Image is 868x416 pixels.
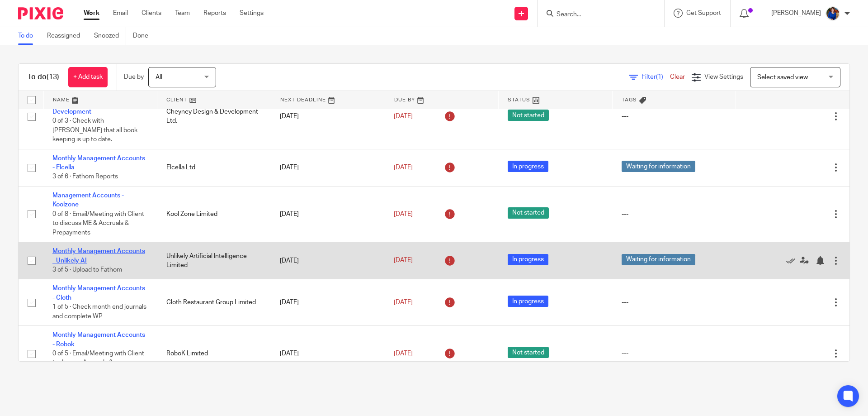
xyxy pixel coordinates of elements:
[142,9,161,18] a: Clients
[508,254,548,265] span: In progress
[394,211,413,217] span: [DATE]
[394,350,413,357] span: [DATE]
[52,304,146,320] span: 1 of 5 · Check month end journals and complete WP
[622,161,695,172] span: Waiting for information
[704,74,743,80] span: View Settings
[271,242,385,279] td: [DATE]
[642,74,670,80] span: Filter
[157,279,271,326] td: Cloth Restaurant Group Limited
[786,256,800,265] a: Mark as done
[133,27,155,45] a: Done
[52,192,124,208] a: Management Accounts - Koolzone
[771,9,821,18] p: [PERSON_NAME]
[156,74,162,81] span: All
[508,110,549,121] span: Not started
[686,10,721,16] span: Get Support
[271,84,385,149] td: [DATE]
[124,72,144,81] p: Due by
[826,6,840,21] img: Nicole.jpeg
[52,248,145,263] a: Monthly Management Accounts - Unlikely AI
[271,186,385,242] td: [DATE]
[68,67,108,87] a: + Add task
[656,74,663,80] span: (1)
[52,350,144,375] span: 0 of 5 · Email/Meeting with Client to discuss Accruals & Prepayments
[157,186,271,242] td: Kool Zone Limited
[52,332,145,347] a: Monthly Management Accounts - Robok
[113,9,128,18] a: Email
[508,347,549,358] span: Not started
[94,27,126,45] a: Snoozed
[622,112,727,121] div: ---
[670,74,685,80] a: Clear
[622,298,727,307] div: ---
[556,11,637,19] input: Search
[47,27,87,45] a: Reassigned
[271,149,385,186] td: [DATE]
[52,285,145,301] a: Monthly Management Accounts - Cloth
[394,164,413,171] span: [DATE]
[84,9,99,18] a: Work
[622,210,727,219] div: ---
[394,299,413,306] span: [DATE]
[394,258,413,264] span: [DATE]
[157,326,271,382] td: RoboK Limited
[52,267,122,273] span: 3 of 5 · Upload to Fathom
[18,27,40,45] a: To do
[28,72,59,82] h1: To do
[508,161,548,172] span: In progress
[757,74,808,81] span: Select saved view
[52,174,118,180] span: 3 of 6 · Fathom Reports
[622,349,727,358] div: ---
[47,73,59,81] span: (13)
[240,9,264,18] a: Settings
[157,84,271,149] td: Cheyney Design & Development Ltd.
[508,296,548,307] span: In progress
[622,97,637,102] span: Tags
[203,9,226,18] a: Reports
[271,279,385,326] td: [DATE]
[622,254,695,265] span: Waiting for information
[508,207,549,219] span: Not started
[157,242,271,279] td: Unlikely Artificial Intelligence Limited
[52,118,137,143] span: 0 of 3 · Check with [PERSON_NAME] that all book keeping is up to date.
[175,9,190,18] a: Team
[394,113,413,120] span: [DATE]
[52,155,145,171] a: Monthly Management Accounts - Elcella
[52,211,144,236] span: 0 of 8 · Email/Meeting with Client to discuss ME & Accruals & Prepayments
[52,90,145,115] a: Monthly Management Accounts - Cheyney Design & Development
[18,7,63,19] img: Pixie
[271,326,385,382] td: [DATE]
[157,149,271,186] td: Elcella Ltd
